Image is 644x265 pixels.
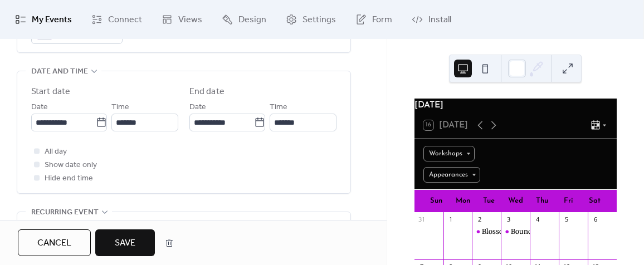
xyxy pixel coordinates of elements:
[108,13,142,27] span: Connect
[37,237,71,250] span: Cancel
[213,4,275,35] a: Design
[482,227,579,237] div: Blossoming with Sissification
[111,101,129,114] span: Time
[7,4,80,35] a: My Events
[83,4,150,35] a: Connect
[31,206,99,219] span: Recurring event
[32,13,72,27] span: My Events
[18,229,91,256] button: Cancel
[372,13,392,27] span: Form
[447,215,455,224] div: 1
[475,215,484,224] div: 2
[403,4,460,35] a: Install
[303,13,336,27] span: Settings
[270,101,287,114] span: Time
[178,13,202,27] span: Views
[562,215,570,224] div: 5
[153,4,211,35] a: Views
[501,227,530,237] div: Boundless Creativity: Innovative Ways to Use Rope in Play
[414,99,617,112] div: [DATE]
[582,190,608,212] div: Sat
[423,190,450,212] div: Sun
[31,85,70,99] div: Start date
[450,190,476,212] div: Mon
[347,4,401,35] a: Form
[533,215,541,224] div: 4
[45,172,93,185] span: Hide end time
[591,215,599,224] div: 6
[115,237,135,250] span: Save
[502,190,529,212] div: Wed
[95,229,155,256] button: Save
[476,190,502,212] div: Tue
[189,101,206,114] span: Date
[45,159,97,172] span: Show date only
[529,190,555,212] div: Thu
[58,29,105,42] span: #BD10E0FF
[504,215,513,224] div: 3
[31,101,48,114] span: Date
[428,13,451,27] span: Install
[189,85,225,99] div: End date
[555,190,581,212] div: Fri
[238,13,266,27] span: Design
[31,65,88,78] span: Date and time
[277,4,344,35] a: Settings
[45,145,67,159] span: All day
[418,215,426,224] div: 31
[472,227,501,237] div: Blossoming with Sissification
